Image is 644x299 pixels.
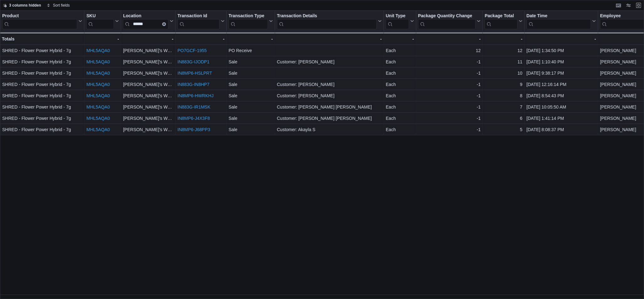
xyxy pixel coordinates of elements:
[386,35,414,43] div: -
[229,69,273,77] div: Sale
[386,92,414,99] div: Each
[527,35,596,43] div: -
[123,13,168,19] div: Location
[386,13,409,29] div: Unit Type
[485,69,522,77] div: 10
[229,13,273,29] button: Transaction Type
[635,2,642,9] button: Exit fullscreen
[485,13,517,19] div: Package Total
[123,69,173,77] div: [PERSON_NAME]'s Weston
[277,13,377,29] div: Transaction Details
[86,13,114,19] div: SKU
[162,22,166,26] button: Clear input
[0,2,44,9] button: 3 columns hidden
[9,3,41,8] span: 3 columns hidden
[86,127,110,132] a: MHL5AQA0
[418,47,481,54] div: 12
[277,81,382,88] div: Customer: [PERSON_NAME]
[86,104,110,109] a: MHL5AQA0
[485,103,522,111] div: 7
[418,13,476,29] div: Package Quantity Change
[178,48,207,53] a: PO7GCF-1955
[527,47,596,54] div: [DATE] 1:34:50 PM
[86,93,110,98] a: MHL5AQA0
[229,47,273,54] div: PO Receive
[2,69,82,77] div: SHRED - Flower Power Hybrid - 7g
[386,103,414,111] div: Each
[527,92,596,99] div: [DATE] 8:54:43 PM
[2,13,77,29] div: Product
[418,81,481,88] div: -1
[229,126,273,133] div: Sale
[86,71,110,76] a: MHL5AQA0
[527,13,596,29] button: Date Time
[178,93,214,98] a: IN8MP6-HWRKHJ
[485,126,522,133] div: 5
[123,92,173,99] div: [PERSON_NAME]'s Weston
[277,103,382,111] div: Customer: [PERSON_NAME] [PERSON_NAME]
[277,13,377,19] div: Transaction Details
[178,127,210,132] a: IN8MP6-J68PP3
[418,69,481,77] div: -1
[178,35,225,43] div: -
[418,13,481,29] button: Package Quantity Change
[178,71,212,76] a: IN8MP6-HSLPRT
[615,2,622,9] button: Keyboard shortcuts
[229,13,268,19] div: Transaction Type
[527,126,596,133] div: [DATE] 8:08:37 PM
[527,81,596,88] div: [DATE] 12:16:14 PM
[277,115,382,122] div: Customer: [PERSON_NAME] [PERSON_NAME]
[277,58,382,66] div: Customer: [PERSON_NAME]
[418,126,481,133] div: -1
[527,58,596,66] div: [DATE] 1:10:40 PM
[86,59,110,64] a: MHL5AQA0
[229,58,273,66] div: Sale
[527,69,596,77] div: [DATE] 9:38:17 PM
[386,13,414,29] button: Unit Type
[123,35,173,43] div: -
[229,81,273,88] div: Sale
[229,13,268,29] div: Transaction Type
[123,13,173,29] button: LocationClear input
[2,103,82,111] div: SHRED - Flower Power Hybrid - 7g
[86,116,110,121] a: MHL5AQA0
[625,2,632,9] button: Display options
[2,126,82,133] div: SHRED - Flower Power Hybrid - 7g
[386,13,409,19] div: Unit Type
[2,58,82,66] div: SHRED - Flower Power Hybrid - 7g
[229,35,273,43] div: -
[53,3,70,8] span: Sort fields
[277,35,382,43] div: -
[418,58,481,66] div: -1
[386,81,414,88] div: Each
[386,115,414,122] div: Each
[2,47,82,54] div: SHRED - Flower Power Hybrid - 7g
[123,115,173,122] div: [PERSON_NAME]'s Weston
[386,69,414,77] div: Each
[418,115,481,122] div: -1
[229,115,273,122] div: Sale
[277,126,382,133] div: Customer: Akayla S
[527,103,596,111] div: [DATE] 10:05:50 AM
[418,13,476,19] div: Package Quantity Change
[229,103,273,111] div: Sale
[123,47,173,54] div: [PERSON_NAME]'s Weston
[485,35,522,43] div: -
[277,13,382,29] button: Transaction Details
[527,115,596,122] div: [DATE] 1:41:14 PM
[86,13,119,29] button: SKU
[2,81,82,88] div: SHRED - Flower Power Hybrid - 7g
[86,82,110,87] a: MHL5AQA0
[86,48,110,53] a: MHL5AQA0
[485,58,522,66] div: 11
[2,13,82,29] button: Product
[178,13,220,19] div: Transaction Id
[229,92,273,99] div: Sale
[2,115,82,122] div: SHRED - Flower Power Hybrid - 7g
[178,59,210,64] a: IN883G-IJODP1
[2,13,77,19] div: Product
[485,92,522,99] div: 8
[386,126,414,133] div: Each
[86,13,114,29] div: SKU URL
[527,13,591,19] div: Date Time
